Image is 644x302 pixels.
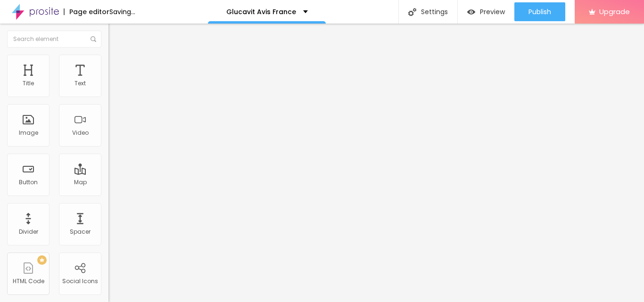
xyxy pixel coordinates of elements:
[458,2,514,21] button: Preview
[70,229,91,235] div: Spacer
[528,8,551,16] span: Publish
[480,8,505,16] span: Preview
[467,8,475,16] img: view-1.svg
[108,24,644,302] iframe: Editor
[72,130,89,136] div: Video
[514,2,565,21] button: Publish
[13,278,44,285] div: HTML Code
[408,8,416,16] img: Icone
[19,130,38,136] div: Image
[7,31,101,48] input: Search element
[226,8,296,15] p: Glucavit Avis France
[91,36,96,42] img: Icone
[64,8,109,15] div: Page editor
[74,80,86,87] div: Text
[19,179,38,186] div: Button
[62,278,98,285] div: Social Icons
[74,179,87,186] div: Map
[19,229,38,235] div: Divider
[109,8,135,15] div: Saving...
[23,80,34,87] div: Title
[599,8,630,16] span: Upgrade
